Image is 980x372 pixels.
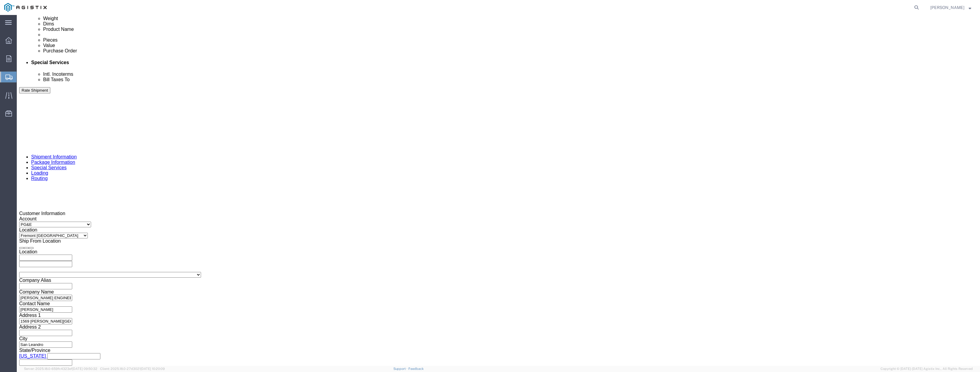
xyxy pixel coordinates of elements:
[408,367,423,371] a: Feedback
[24,367,97,371] span: Server: 2025.18.0-659fc4323ef
[72,367,97,371] span: [DATE] 09:50:32
[100,367,165,371] span: Client: 2025.18.0-27d3021
[881,366,973,371] span: Copyright © [DATE]-[DATE] Agistix Inc., All Rights Reserved
[4,3,47,12] img: logo
[930,4,964,11] span: Bill Murphy
[930,4,972,11] button: [PERSON_NAME]
[393,367,408,371] a: Support
[141,367,165,371] span: [DATE] 10:20:09
[17,15,980,366] iframe: FS Legacy Container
